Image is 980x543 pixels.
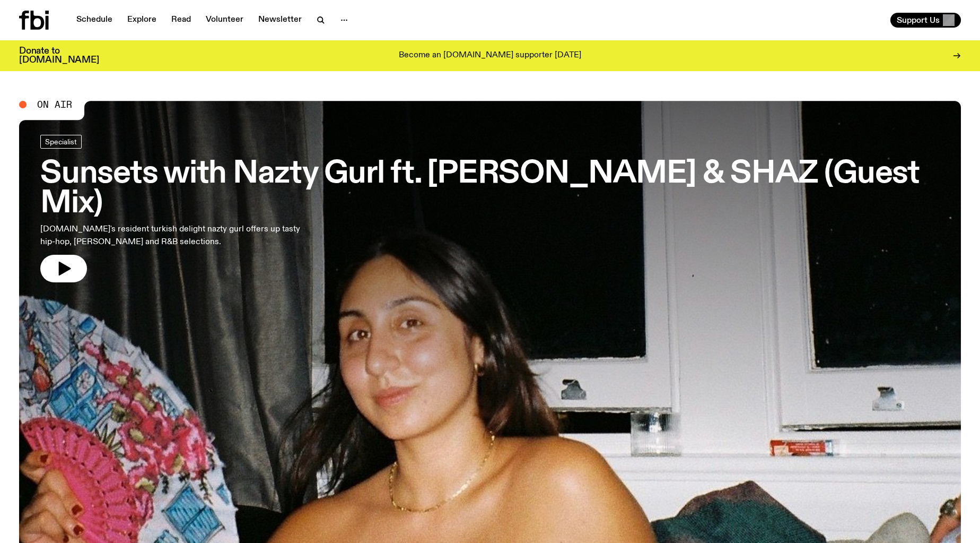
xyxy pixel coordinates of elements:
[890,13,961,28] button: Support Us
[37,100,72,109] span: On Air
[199,13,250,28] a: Volunteer
[40,159,940,219] h3: Sunsets with Nazty Gurl ft. [PERSON_NAME] & SHAZ (Guest Mix)
[70,13,119,28] a: Schedule
[45,137,77,145] span: Specialist
[40,135,940,282] a: Sunsets with Nazty Gurl ft. [PERSON_NAME] & SHAZ (Guest Mix)[DOMAIN_NAME]'s resident turkish deli...
[897,15,940,25] span: Support Us
[40,223,312,248] p: [DOMAIN_NAME]'s resident turkish delight nazty gurl offers up tasty hip-hop, [PERSON_NAME] and R&...
[165,13,197,28] a: Read
[121,13,163,28] a: Explore
[399,51,581,61] p: Become an [DOMAIN_NAME] supporter [DATE]
[40,135,82,149] a: Specialist
[19,47,99,65] h3: Donate to [DOMAIN_NAME]
[252,13,308,28] a: Newsletter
